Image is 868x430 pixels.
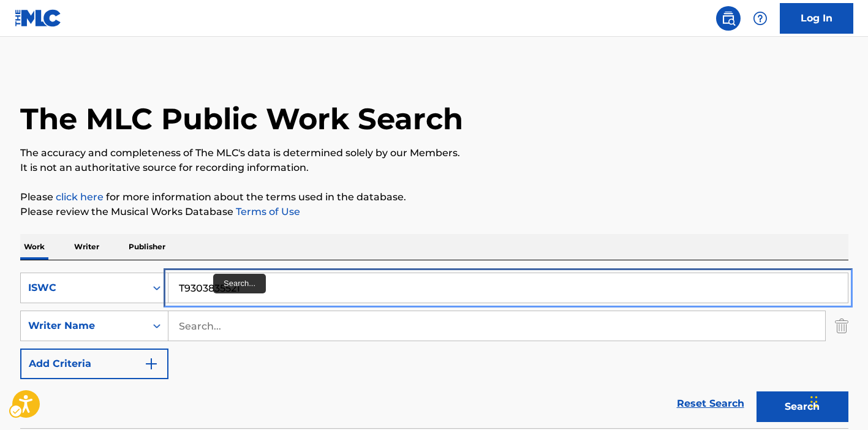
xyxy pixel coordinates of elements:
form: Search Form [20,273,848,428]
p: The accuracy and completeness of The MLC's data is determined solely by our Members. [20,146,848,160]
p: Writer [70,234,103,260]
div: Chat Widget [807,371,868,430]
button: Search [757,391,848,422]
button: Add Criteria [20,349,168,379]
img: search [721,11,736,26]
img: Delete Criterion [835,311,848,341]
div: Writer Name [28,319,138,333]
p: Work [20,234,48,260]
p: Please for more information about the terms used in the database. [20,190,848,205]
p: Publisher [125,234,169,260]
img: MLC Logo [15,9,62,27]
a: click here [56,191,104,203]
p: It is not an authoritative source for recording information. [20,160,848,175]
h1: The MLC Public Work Search [20,100,463,137]
p: Please review the Musical Works Database [20,205,848,219]
a: Reset Search [671,390,750,417]
img: 9d2ae6d4665cec9f34b9.svg [144,356,159,371]
a: Terms of Use [233,206,300,217]
div: ISWC [28,281,138,295]
a: Log In [780,3,853,34]
input: Search... [168,311,825,341]
img: help [753,11,768,26]
input: Search... [168,273,848,303]
div: Drag [810,383,818,420]
iframe: Hubspot Iframe [807,371,868,430]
